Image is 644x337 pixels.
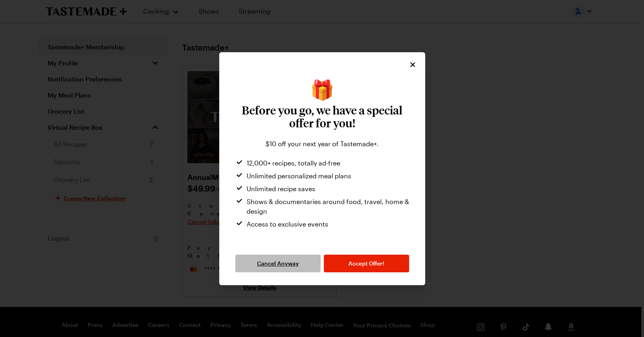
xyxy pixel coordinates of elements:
div: $10 off your next year of Tastemade+. [235,139,409,149]
span: wrapped present emoji [310,80,334,99]
span: Accept Offer! [348,259,384,268]
span: Shows & documentaries around food, travel, home & design [247,197,409,216]
button: Close [408,60,417,69]
span: Unlimited personalized meal plans [247,171,351,181]
h3: Before you go, we have a special offer for you! [235,104,409,129]
button: Accept Offer! [324,255,409,272]
span: 12,000+ recipes, totally ad-free [247,158,340,168]
span: Cancel Anyway [257,259,299,268]
span: Access to exclusive events [247,219,328,229]
button: Cancel Anyway [235,255,321,272]
span: Unlimited recipe saves [247,184,315,194]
